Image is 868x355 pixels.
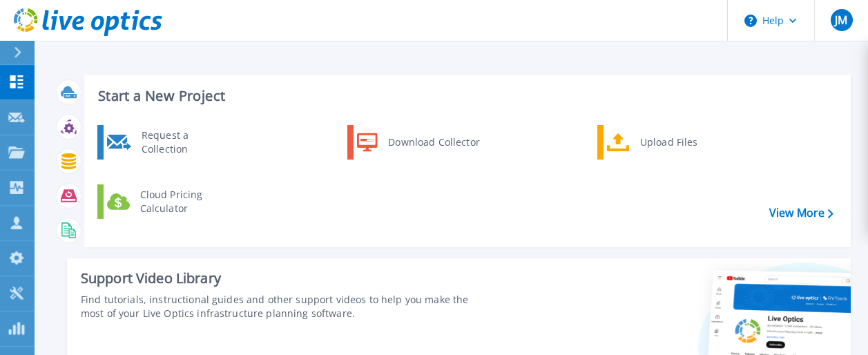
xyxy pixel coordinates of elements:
div: Upload Files [633,128,735,156]
a: Upload Files [597,125,739,160]
a: Download Collector [347,125,489,160]
a: Cloud Pricing Calculator [97,184,239,219]
span: JM [835,15,847,26]
a: Request a Collection [97,125,239,160]
a: View More [769,207,833,220]
h3: Start a New Project [98,88,833,104]
div: Find tutorials, instructional guides and other support videos to help you make the most of your L... [81,293,488,320]
div: Download Collector [381,128,485,156]
div: Support Video Library [81,269,488,287]
div: Cloud Pricing Calculator [133,188,235,215]
div: Request a Collection [135,128,235,156]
